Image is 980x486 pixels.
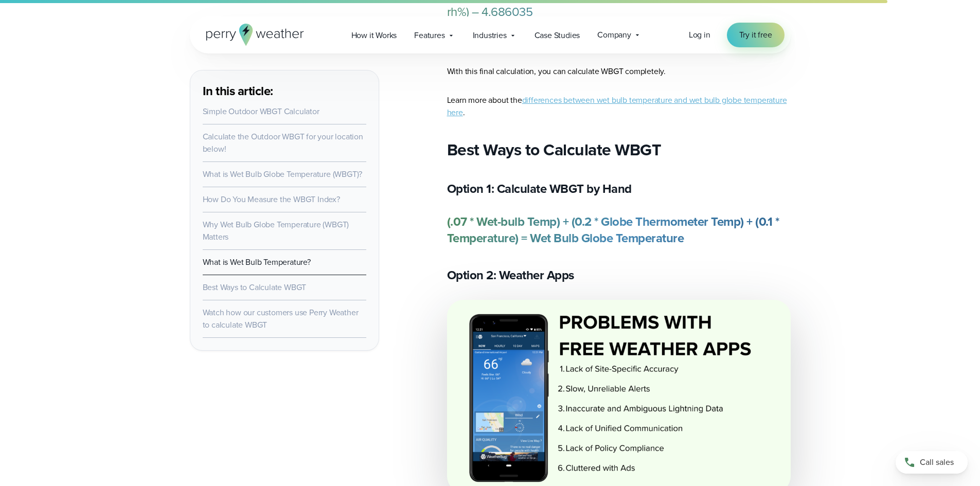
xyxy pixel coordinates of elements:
a: here [447,106,463,118]
a: What is Wet Bulb Globe Temperature (WBGT)? [203,168,363,180]
span: Features [414,29,444,42]
h3: Option 1: Calculate WBGT by Hand [447,181,791,197]
span: Case Studies [534,29,580,42]
a: Watch how our customers use Perry Weather to calculate WBGT [203,307,359,331]
a: Call sales [896,451,968,474]
a: How it Works [343,25,406,46]
a: How Do You Measure the WBGT Index? [203,193,340,205]
h3: Option 2: Weather Apps [447,267,791,283]
h2: Best Ways to Calculate WBGT [447,139,791,160]
a: Best Ways to Calculate WBGT [203,281,307,293]
a: Case Studies [526,25,589,46]
a: Why Wet Bulb Globe Temperature (WBGT) Matters [203,219,349,243]
span: How it Works [351,29,397,42]
span: Call sales [920,456,954,469]
h3: In this article: [203,83,366,99]
a: Log in [689,29,710,41]
a: Calculate the Outdoor WBGT for your location below! [203,131,363,155]
span: Company [597,29,631,41]
a: Simple Outdoor WBGT Calculator [203,105,319,117]
p: Learn more about the . [447,94,791,119]
strong: (.07 * Wet-bulb Temp) + (0.2 * Globe Thermometer Temp) + (0.1 * Temperature) = Wet Bulb Globe Tem... [447,212,779,247]
a: Try it free [727,23,785,47]
span: Industries [473,29,507,42]
p: With this final calculation, you can calculate WBGT completely. [447,65,791,78]
a: What is Wet Bulb Temperature? [203,256,311,268]
span: Try it free [739,29,772,41]
a: differences between wet bulb temperature and wet bulb globe temperature [522,94,787,106]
